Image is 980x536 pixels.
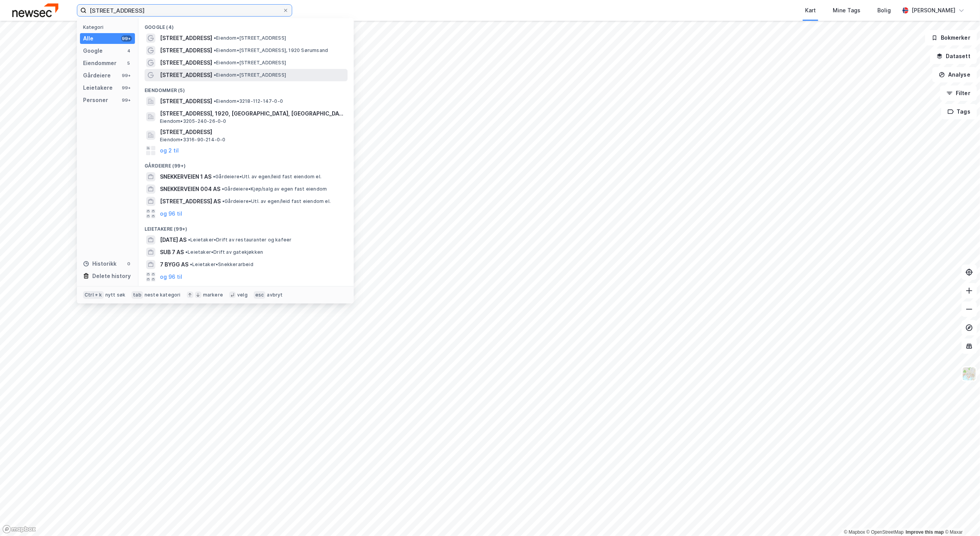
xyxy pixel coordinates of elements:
[160,109,344,118] span: [STREET_ADDRESS], 1920, [GEOGRAPHIC_DATA], [GEOGRAPHIC_DATA]
[126,48,132,54] div: 4
[940,85,977,101] button: Filter
[214,47,216,53] span: •
[160,184,220,194] span: SNEKKERVEIEN 004 AS
[214,35,216,41] span: •
[190,261,253,268] span: Leietaker • Snekkerarbeid
[877,6,891,15] div: Bolig
[138,18,354,32] div: Google (4)
[160,33,212,43] span: [STREET_ADDRESS]
[138,157,354,171] div: Gårdeiere (99+)
[912,6,955,15] div: [PERSON_NAME]
[160,260,188,269] span: 7 BYGG AS
[805,6,816,15] div: Kart
[121,72,132,79] div: 99+
[87,5,283,16] input: Søk på adresse, matrikkel, gårdeiere, leietakere eller personer
[92,271,131,281] div: Delete history
[121,97,132,103] div: 99+
[160,118,226,124] span: Eiendom • 3205-240-26-0-0
[83,46,103,55] div: Google
[160,70,212,80] span: [STREET_ADDRESS]
[145,292,181,298] div: neste kategori
[214,98,283,104] span: Eiendom • 3218-112-147-0-0
[188,237,190,243] span: •
[126,60,132,66] div: 5
[83,59,116,68] div: Eiendommer
[160,248,184,257] span: SUB 7 AS
[190,261,192,267] span: •
[121,85,132,91] div: 99+
[222,198,331,204] span: Gårdeiere • Utl. av egen/leid fast eiendom el.
[160,146,179,155] button: og 2 til
[160,137,226,143] span: Eiendom • 3316-90-214-0-0
[83,71,111,80] div: Gårdeiere
[83,95,108,105] div: Personer
[213,174,215,179] span: •
[160,97,212,106] span: [STREET_ADDRESS]
[83,259,116,268] div: Historikk
[188,237,291,243] span: Leietaker • Drift av restauranter og kafeer
[185,249,263,255] span: Leietaker • Drift av gatekjøkken
[214,47,328,54] span: Eiendom • [STREET_ADDRESS], 1920 Sørumsand
[121,35,132,42] div: 99+
[214,72,286,78] span: Eiendom • [STREET_ADDRESS]
[214,60,286,66] span: Eiendom • [STREET_ADDRESS]
[267,292,283,298] div: avbryt
[185,249,188,255] span: •
[833,6,860,15] div: Mine Tags
[906,529,944,535] a: Improve this map
[138,220,354,234] div: Leietakere (99+)
[930,49,977,64] button: Datasett
[160,46,212,55] span: [STREET_ADDRESS]
[941,104,977,119] button: Tags
[222,186,224,192] span: •
[160,209,182,218] button: og 96 til
[942,499,980,536] iframe: Chat Widget
[867,529,904,535] a: OpenStreetMap
[962,367,977,381] img: Z
[160,127,344,137] span: [STREET_ADDRESS]
[83,34,93,43] div: Alle
[844,529,865,535] a: Mapbox
[237,292,248,298] div: velg
[12,3,58,17] img: newsec-logo.f6e21ccffca1b3a03d2d.png
[222,186,327,192] span: Gårdeiere • Kjøp/salg av egen fast eiendom
[138,81,354,95] div: Eiendommer (5)
[254,291,266,299] div: esc
[2,525,36,534] a: Mapbox homepage
[203,292,223,298] div: markere
[160,172,211,181] span: SNEKKERVEIEN 1 AS
[213,174,321,180] span: Gårdeiere • Utl. av egen/leid fast eiendom el.
[160,197,221,206] span: [STREET_ADDRESS] AS
[160,235,186,245] span: [DATE] AS
[138,283,354,297] div: Personer (99+)
[131,291,143,299] div: tab
[160,272,182,281] button: og 96 til
[932,67,977,82] button: Analyse
[83,291,104,299] div: Ctrl + k
[214,98,216,104] span: •
[942,499,980,536] div: Kontrollprogram for chat
[925,30,977,45] button: Bokmerker
[160,58,212,67] span: [STREET_ADDRESS]
[105,292,126,298] div: nytt søk
[214,60,216,65] span: •
[222,198,225,204] span: •
[83,83,113,92] div: Leietakere
[83,24,135,30] div: Kategori
[214,35,286,41] span: Eiendom • [STREET_ADDRESS]
[214,72,216,78] span: •
[126,261,132,267] div: 0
